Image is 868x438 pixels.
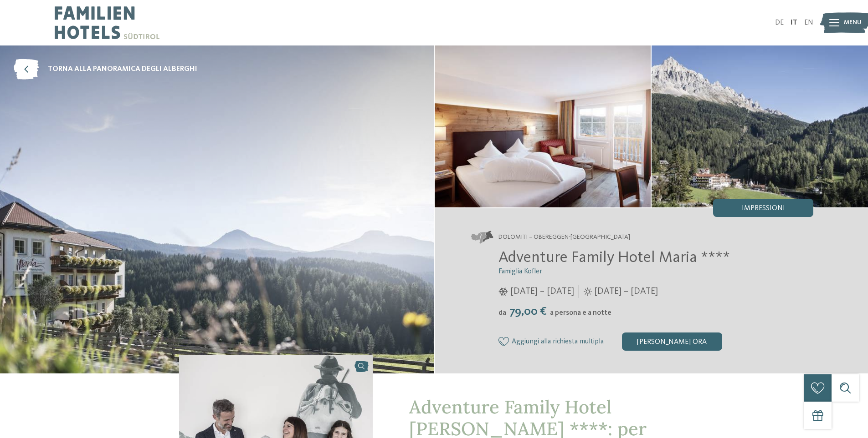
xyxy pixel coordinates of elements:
span: da [498,309,506,317]
img: Il family hotel a Obereggen per chi ama il piacere della scoperta [435,45,651,207]
a: DE [775,19,784,26]
span: 79,00 € [507,306,549,317]
div: [PERSON_NAME] ora [622,332,722,351]
i: Orari d'apertura inverno [498,287,508,296]
a: torna alla panoramica degli alberghi [14,59,197,80]
span: Aggiungi alla richiesta multipla [512,338,604,346]
a: EN [804,19,813,26]
span: [DATE] – [DATE] [510,285,574,298]
span: Famiglia Kofler [498,268,542,275]
span: [DATE] – [DATE] [594,285,658,298]
span: Adventure Family Hotel Maria **** [498,250,730,266]
span: a persona e a notte [550,309,611,317]
span: torna alla panoramica degli alberghi [48,64,197,74]
span: Dolomiti – Obereggen-[GEOGRAPHIC_DATA] [498,233,630,242]
span: Menu [844,18,862,27]
a: IT [791,19,797,26]
img: Il family hotel a Obereggen per chi ama il piacere della scoperta [652,45,868,207]
span: Impressioni [742,205,785,212]
i: Orari d'apertura estate [584,287,592,296]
